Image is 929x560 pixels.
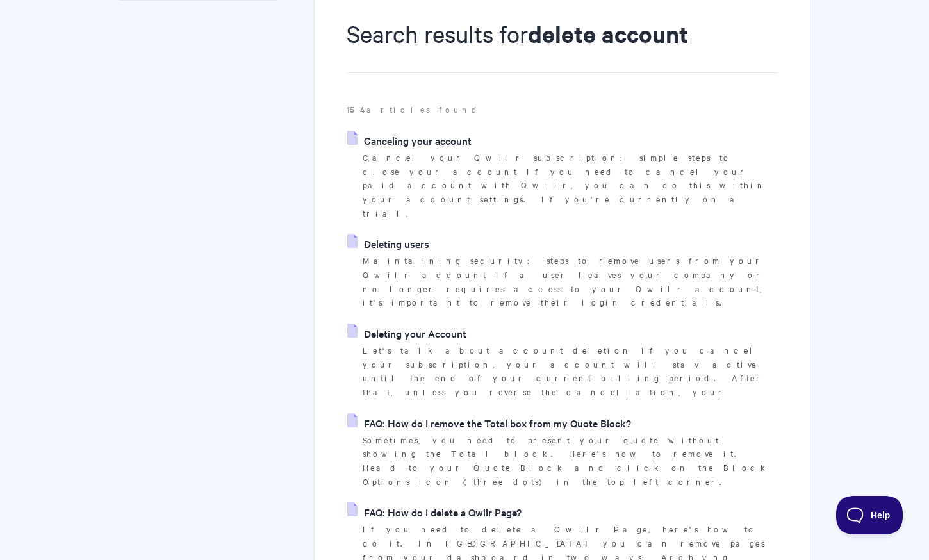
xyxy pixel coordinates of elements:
[347,103,366,115] strong: 154
[347,234,429,253] a: Deleting users
[363,433,778,489] p: Sometimes, you need to present your quote without showing the Total block. Here's how to remove i...
[363,343,778,399] p: Let's talk about account deletion If you cancel your subscription, your account will stay active ...
[363,254,778,309] p: Maintaining security: steps to remove users from your Qwilr account If a user leaves your company...
[347,17,778,73] h1: Search results for
[347,413,631,432] a: FAQ: How do I remove the Total box from my Quote Block?
[836,496,903,534] iframe: Toggle Customer Support
[347,502,522,522] a: FAQ: How do I delete a Qwilr Page?
[347,324,466,343] a: Deleting your Account
[528,18,688,49] strong: delete account
[347,103,778,117] p: articles found
[363,151,778,220] p: Cancel your Qwilr subscription: simple steps to close your account If you need to cancel your pai...
[347,131,472,150] a: Canceling your account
